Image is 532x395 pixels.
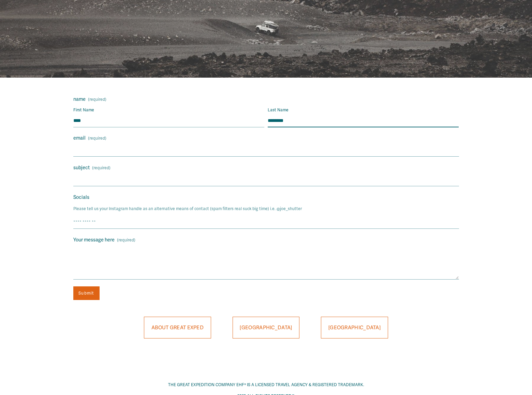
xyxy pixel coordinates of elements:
span: subject [73,163,90,172]
span: (required) [117,237,135,244]
span: email [73,134,86,143]
span: Socials [73,193,89,202]
span: Your message here [73,236,115,244]
span: (required) [88,135,106,142]
a: [GEOGRAPHIC_DATA] [233,317,300,338]
span: name [73,95,86,104]
p: THE GREAT EXPEDITION COMPANY EHF® IS A LICENSED TRAVEL AGENCY & REGISTERED TRADEMARK. [125,381,406,389]
div: Last Name [268,107,459,115]
span: (required) [88,98,106,102]
div: First Name [73,107,264,115]
span: (required) [92,164,110,172]
a: ABOUT GREAT EXPED [144,317,211,338]
button: Submit [73,286,100,300]
a: [GEOGRAPHIC_DATA] [321,317,388,338]
p: Please tell us your Instagram handle as an alternative means of contact (spam filters real suck b... [73,203,459,215]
